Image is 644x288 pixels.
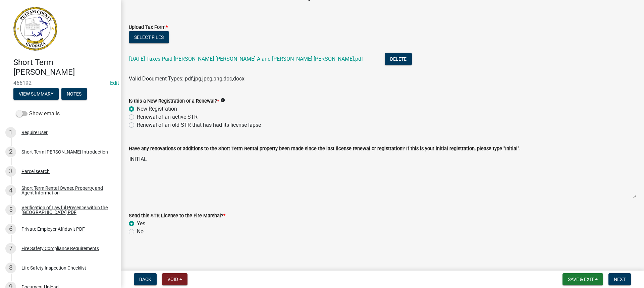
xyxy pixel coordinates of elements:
[129,56,363,62] a: [DATE] Taxes Paid [PERSON_NAME] [PERSON_NAME] A and [PERSON_NAME] [PERSON_NAME].pdf
[134,273,157,285] button: Back
[21,130,48,135] div: Require User
[5,147,16,157] div: 2
[5,166,16,177] div: 3
[5,243,16,254] div: 7
[137,121,261,129] label: Renewal of an old STR that has had its license lapse
[385,56,412,63] wm-modal-confirm: Delete Document
[129,25,168,30] label: Upload Tax Form
[21,205,110,215] div: Verification of Lawful Presence within the [GEOGRAPHIC_DATA] PDF
[139,277,151,282] span: Back
[137,113,198,121] label: Renewal of an active STR
[21,186,110,195] div: Short Term Rental Owner, Property, and Agent Information
[614,277,626,282] span: Next
[110,80,119,86] wm-modal-confirm: Edit Application Number
[220,98,225,103] i: info
[21,150,108,154] div: Short Term [PERSON_NAME] Introduction
[16,110,60,118] label: Show emails
[13,80,107,86] span: 466192
[5,205,16,215] div: 5
[129,147,521,151] label: Have any renovations or additions to the Short Term Rental property been made since the last lice...
[21,246,99,251] div: Fire Safety Compliance Requirements
[162,273,187,285] button: Void
[5,224,16,234] div: 6
[129,99,219,104] label: Is this a New Registration or a Renewal?
[5,185,16,196] div: 4
[21,227,85,231] div: Private Employer Affidavit PDF
[385,53,412,65] button: Delete
[137,105,177,113] label: New Registration
[13,58,115,77] h4: Short Term [PERSON_NAME]
[110,80,119,86] a: Edit
[608,273,631,285] button: Next
[13,88,59,100] button: View Summary
[13,7,57,51] img: Putnam County, Georgia
[5,263,16,273] div: 8
[61,88,87,100] button: Notes
[129,214,225,218] label: Send this STR License to the Fire Marshal?
[129,75,245,82] span: Valid Document Types: pdf,jpg,jpeg,png,doc,docx
[562,273,603,285] button: Save & Exit
[568,277,594,282] span: Save & Exit
[21,266,86,270] div: Life Safety Inspection Checklist
[5,127,16,138] div: 1
[137,220,145,228] label: Yes
[167,277,178,282] span: Void
[21,169,50,174] div: Parcel search
[61,92,87,97] wm-modal-confirm: Notes
[129,153,636,198] textarea: INITIAL
[137,228,144,236] label: No
[129,31,169,43] button: Select files
[13,92,59,97] wm-modal-confirm: Summary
